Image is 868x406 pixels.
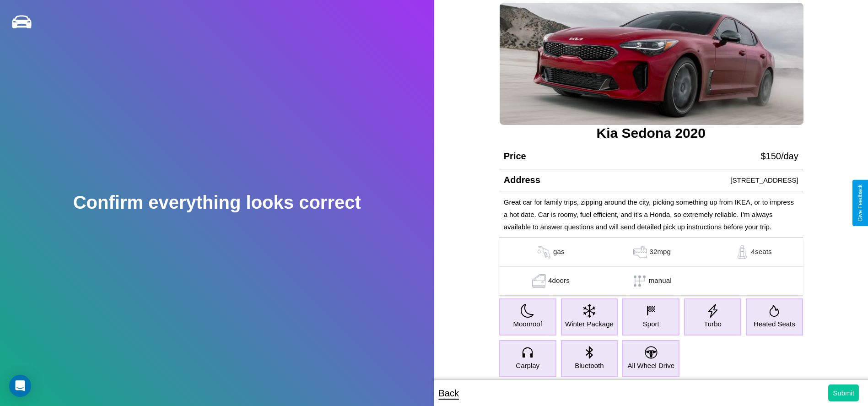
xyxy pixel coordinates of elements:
p: Back [439,385,459,401]
p: 32 mpg [649,245,671,259]
div: Give Feedback [857,184,863,222]
p: Turbo [704,318,722,330]
table: simple table [499,238,803,296]
p: manual [649,274,672,288]
p: Winter Package [565,318,614,330]
img: gas [733,245,751,259]
img: gas [530,274,548,288]
h2: Confirm everything looks correct [73,192,361,213]
p: gas [553,245,565,259]
h3: Kia Sedona 2020 [499,125,803,141]
p: Moonroof [513,318,542,330]
div: Open Intercom Messenger [9,375,31,397]
img: gas [535,245,553,259]
p: All Wheel Drive [627,359,674,372]
p: Sport [643,318,659,330]
p: 4 doors [548,274,570,288]
h4: Price [504,151,526,162]
p: Carplay [516,359,539,372]
p: 4 seats [751,245,772,259]
img: gas [631,245,649,259]
p: [STREET_ADDRESS] [730,174,798,186]
button: Submit [828,384,859,401]
p: Bluetooth [575,359,604,372]
p: $ 150 /day [760,148,798,164]
h4: Address [504,175,540,185]
p: Heated Seats [754,318,795,330]
p: Great car for family trips, zipping around the city, picking something up from IKEA, or to impres... [504,196,798,233]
